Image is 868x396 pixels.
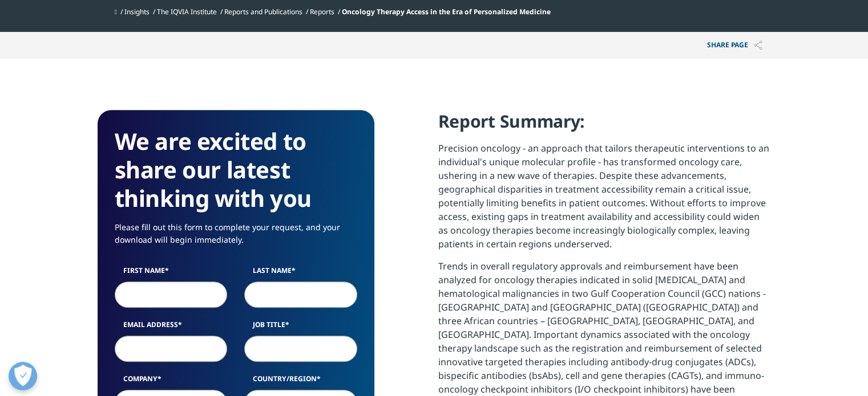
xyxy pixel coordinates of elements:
[9,362,37,390] button: Open Preferences
[699,32,771,59] p: Share PAGE
[438,141,771,259] p: Precision oncology - an approach that tailors therapeutic interventions to an individual's unique...
[438,110,771,141] h4: Report Summary:
[115,320,228,336] label: Email Address
[244,266,357,281] label: Last Name
[115,127,357,213] h3: We are excited to share our latest thinking with you
[157,7,217,17] a: The IQVIA Institute
[310,7,334,17] a: Reports
[124,7,150,17] a: Insights
[754,40,762,50] img: Share PAGE
[115,374,228,390] label: Company
[224,7,302,17] a: Reports and Publications
[699,32,771,59] button: Share PAGEShare PAGE
[244,374,357,390] label: Country/Region
[115,266,228,281] label: First Name
[115,221,357,255] p: Please fill out this form to complete your request, and your download will begin immediately.
[342,7,551,17] span: Oncology Therapy Access in the Era of Personalized Medicine
[244,320,357,336] label: Job Title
